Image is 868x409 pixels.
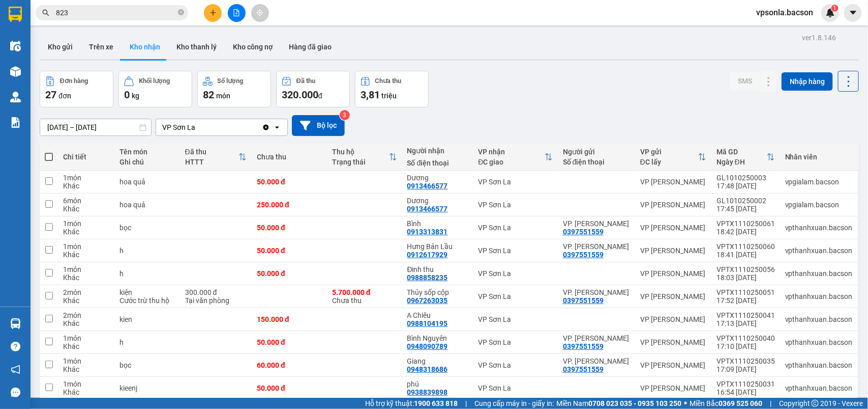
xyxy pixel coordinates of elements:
[381,92,397,100] span: triệu
[58,92,71,100] span: đơn
[716,296,775,305] div: 17:52 [DATE]
[63,197,109,205] div: 6 món
[748,6,821,19] span: vpsonla.bacson
[196,122,197,132] input: Selected VP Sơn La.
[711,144,780,171] th: Toggle SortBy
[11,365,20,374] span: notification
[257,224,322,232] div: 50.000 đ
[407,380,468,388] div: phú
[640,148,698,156] div: VP gửi
[178,8,184,18] span: close-circle
[327,144,402,171] th: Toggle SortBy
[332,158,389,166] div: Trạng thái
[81,35,122,59] button: Trên xe
[831,5,839,12] sup: 1
[63,288,109,296] div: 2 món
[63,388,109,396] div: Khác
[640,338,706,346] div: VP [PERSON_NAME]
[716,242,775,251] div: VPTX1110250060
[407,319,448,328] div: 0988104195
[180,144,252,171] th: Toggle SortBy
[257,153,322,161] div: Chưa thu
[785,269,853,278] div: vpthanhxuan.bacson
[276,71,350,107] button: Đã thu320.000đ
[716,220,775,228] div: VPTX1110250061
[365,398,458,409] span: Hỗ trợ kỹ thuật:
[63,251,109,259] div: Khác
[716,265,775,274] div: VPTX1110250056
[251,4,269,22] button: aim
[690,398,762,409] span: Miền Bắc
[407,288,468,296] div: Thủy sốp cộp
[95,25,425,38] li: Số 378 [PERSON_NAME] ( trong nhà khách [GEOGRAPHIC_DATA])
[716,182,775,190] div: 17:48 [DATE]
[563,228,604,236] div: 0397551559
[63,365,109,373] div: Khác
[785,201,853,209] div: vpgialam.bacson
[478,269,553,278] div: VP Sơn La
[770,398,771,409] span: |
[63,311,109,319] div: 2 món
[407,197,468,205] div: Dương
[465,398,467,409] span: |
[132,92,139,100] span: kg
[478,292,553,301] div: VP Sơn La
[730,72,760,90] button: SMS
[407,182,448,190] div: 0913466577
[563,148,630,156] div: Người gửi
[716,380,775,388] div: VPTX1110250031
[355,71,429,107] button: Chưa thu3,81 triệu
[785,224,853,232] div: vpthanhxuan.bacson
[716,365,775,373] div: 17:09 [DATE]
[122,35,168,59] button: Kho nhận
[228,4,246,22] button: file-add
[407,228,448,236] div: 0913313831
[197,71,271,107] button: Số lượng82món
[63,357,109,365] div: 1 món
[203,89,214,101] span: 82
[785,153,853,161] div: Nhân viên
[209,9,217,16] span: plus
[225,35,281,59] button: Kho công nợ
[640,224,706,232] div: VP [PERSON_NAME]
[60,77,88,85] div: Đơn hàng
[716,319,775,328] div: 17:13 [DATE]
[118,71,192,107] button: Khối lượng0kg
[640,384,706,392] div: VP [PERSON_NAME]
[407,365,448,373] div: 0948318686
[63,380,109,388] div: 1 món
[185,148,238,156] div: Đã thu
[318,92,322,100] span: đ
[119,224,175,232] div: bọc
[640,292,706,301] div: VP [PERSON_NAME]
[119,201,175,209] div: hoa quả
[292,115,345,136] button: Bộ lọc
[407,296,448,305] div: 0967263035
[257,315,322,323] div: 150.000 đ
[716,274,775,282] div: 18:03 [DATE]
[204,4,222,22] button: plus
[563,342,604,350] div: 0397551559
[375,77,402,85] div: Chưa thu
[63,220,109,228] div: 1 món
[826,8,835,17] img: icon-new-feature
[407,147,468,155] div: Người nhận
[785,315,853,323] div: vpthanhxuan.bacson
[63,174,109,182] div: 1 món
[168,35,225,59] button: Kho thanh lý
[407,174,468,182] div: Dương
[719,399,762,407] strong: 0369 525 060
[833,5,836,12] span: 1
[588,399,681,407] strong: 0708 023 035 - 0935 103 250
[233,9,240,16] span: file-add
[11,388,20,397] span: message
[218,77,244,85] div: Số lượng
[716,228,775,236] div: 18:42 [DATE]
[10,117,21,128] img: solution-icon
[63,265,109,274] div: 1 món
[478,178,553,186] div: VP Sơn La
[185,158,238,166] div: HTTT
[40,71,113,107] button: Đơn hàng27đơn
[785,384,853,392] div: vpthanhxuan.bacson
[273,123,281,131] svg: open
